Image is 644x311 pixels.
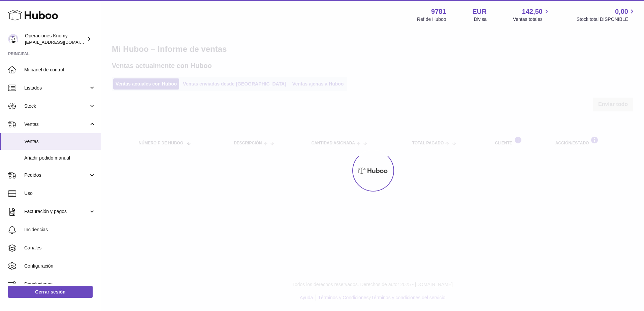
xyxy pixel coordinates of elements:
span: Ventas totales [513,16,550,23]
span: 0,00 [615,7,628,16]
span: Devoluciones [24,281,96,287]
div: Operaciones Knomy [25,33,86,45]
span: 142,50 [522,7,543,16]
a: 142,50 Ventas totales [513,7,550,23]
span: [EMAIL_ADDRESS][DOMAIN_NAME] [25,39,99,45]
span: Añadir pedido manual [24,155,96,161]
div: Divisa [474,16,487,23]
span: Configuración [24,263,96,269]
img: operaciones@selfkit.com [8,34,18,44]
a: 0,00 Stock total DISPONIBLE [577,7,636,23]
span: Uso [24,190,96,197]
span: Stock total DISPONIBLE [577,16,636,23]
span: Ventas [24,138,96,145]
span: Mi panel de control [24,67,96,73]
a: Cerrar sesión [8,286,93,298]
span: Listados [24,85,89,91]
span: Incidencias [24,227,96,233]
strong: EUR [473,7,487,16]
span: Ventas [24,121,89,128]
div: Ref de Huboo [417,16,446,23]
span: Canales [24,245,96,251]
span: Facturación y pagos [24,208,89,215]
span: Pedidos [24,172,89,178]
span: Stock [24,103,89,109]
strong: 9781 [431,7,446,16]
